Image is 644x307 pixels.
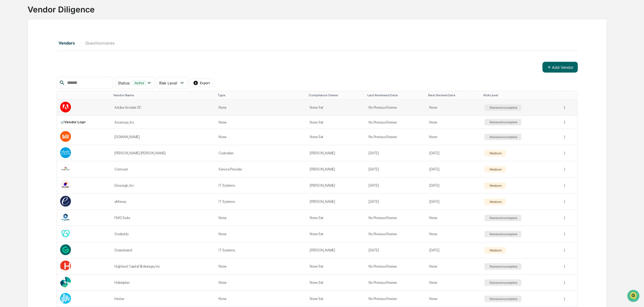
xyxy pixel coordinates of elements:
td: None [215,226,306,242]
td: [DATE] [426,194,482,210]
div: Review Incomplete [489,120,517,124]
div: We're available if you need us! [18,47,68,51]
div: Toggle SortBy [368,93,424,97]
div: Highland Capital Brokerage, Inc. [114,264,212,268]
span: Risk Level [159,81,177,85]
div: Medium [489,200,502,204]
td: None Set [306,226,365,242]
td: [DATE] [366,194,426,210]
a: 🗄️Attestations [37,66,69,76]
td: [PERSON_NAME] [306,194,365,210]
div: Toggle SortBy [309,93,363,97]
td: None Set [306,116,365,129]
div: FMG Suite [114,216,212,220]
img: Vendor Logo [60,228,71,239]
div: Toggle SortBy [217,93,304,97]
td: None Set [306,258,365,275]
div: [PERSON_NAME] [PERSON_NAME] [114,151,212,155]
div: Medium [489,248,502,252]
img: Vendor Logo [60,196,71,207]
img: Vendor Logo [60,163,71,174]
div: Vendor Diligence [28,0,607,14]
td: No Previous Review [366,226,426,242]
div: Review Incomplete [489,265,517,268]
div: [DOMAIN_NAME] [114,135,212,139]
button: Start new chat [92,43,98,49]
td: None [215,116,306,129]
div: Toggle SortBy [483,93,557,97]
td: None Set [306,275,365,291]
img: Vendor Logo [60,131,71,142]
img: Vendor Logo [60,147,71,158]
td: None [426,291,482,307]
div: Medium [489,168,502,171]
div: Docusign, Inc. [114,183,212,187]
div: Holistiplan [114,281,212,285]
td: [DATE] [366,161,426,178]
img: Vendor Logo [60,293,71,304]
td: None Set [306,210,365,226]
td: None [426,275,482,291]
td: No Previous Review [366,210,426,226]
button: Questionnaires [81,36,119,49]
div: Review Incomplete [489,232,517,236]
div: eMoney [114,200,212,204]
td: None [215,210,306,226]
td: [DATE] [426,178,482,194]
div: Medium [489,184,502,187]
td: None Set [306,100,365,116]
td: None [426,116,482,129]
div: secondary tabs example [57,36,578,49]
div: Ascensus, Inc. [114,120,212,124]
div: Adobe Acrobat DC [114,105,212,110]
div: Greenboard [114,248,212,252]
td: None [426,210,482,226]
td: No Previous Review [366,258,426,275]
img: 1746055101610-c473b297-6a78-478c-a979-82029cc54cd1 [5,41,15,51]
img: Vendor Logo [60,180,71,190]
span: Preclearance [11,68,35,73]
td: None [215,291,306,307]
td: [PERSON_NAME] [306,242,365,258]
span: Data Lookup [11,78,34,84]
td: No Previous Review [366,129,426,145]
div: Medium [489,151,502,155]
div: Toggle SortBy [428,93,479,97]
td: [DATE] [366,145,426,161]
td: None [215,129,306,145]
div: Review Incomplete [489,106,517,110]
td: IT Systems [215,178,306,194]
div: Comcast [114,167,212,171]
span: Status : [118,81,130,85]
div: 🔎 [5,79,10,83]
button: Add Vendor [543,62,578,73]
td: Service Provider [215,161,306,178]
div: Review Incomplete [489,281,517,285]
iframe: Open customer support [627,289,641,304]
img: Vendor Logo [60,212,71,223]
div: Toggle SortBy [564,93,575,97]
button: Export [190,79,213,87]
td: [PERSON_NAME] [306,145,365,161]
div: Active [132,80,146,86]
span: Attestations [45,68,67,73]
td: None Set [306,129,365,145]
td: [PERSON_NAME] [306,161,365,178]
div: 🗄️ [39,69,43,73]
td: No Previous Review [366,291,426,307]
div: Intulse [114,297,212,301]
td: [DATE] [366,242,426,258]
a: 🖐️Preclearance [3,66,37,76]
div: 🖐️ [5,69,10,73]
td: IT Systems [215,194,306,210]
div: Toggle SortBy [61,93,109,97]
div: Review Incomplete [489,135,517,139]
td: None [215,100,306,116]
td: None [215,275,306,291]
td: None [215,258,306,275]
td: No Previous Review [366,116,426,129]
img: Vendor Logo [60,120,86,124]
div: Toggle SortBy [113,93,213,97]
